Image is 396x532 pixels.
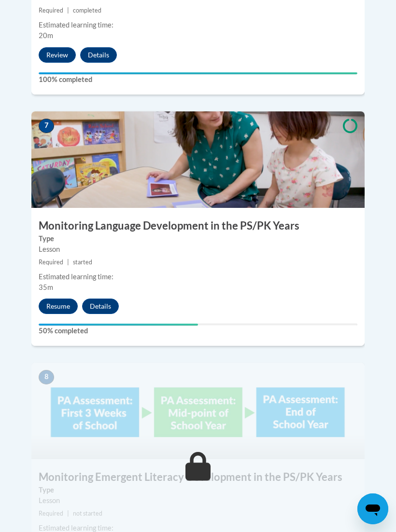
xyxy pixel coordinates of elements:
[39,299,78,314] button: Resume
[31,470,365,485] h3: Monitoring Emergent Literacy Development in the PS/PK Years
[73,7,101,14] span: completed
[31,111,365,208] img: Course Image
[39,326,357,336] label: 50% completed
[39,233,357,244] label: Type
[39,20,357,30] div: Estimated learning time:
[39,495,357,506] div: Lesson
[357,493,388,524] iframe: Button to launch messaging window, conversation in progress
[39,485,357,495] label: Type
[39,74,357,85] label: 100% completed
[39,244,357,255] div: Lesson
[39,370,54,384] span: 8
[67,259,69,266] span: |
[80,47,117,63] button: Details
[39,324,198,326] div: Your progress
[39,283,53,291] span: 35m
[31,218,365,233] h3: Monitoring Language Development in the PS/PK Years
[39,72,357,74] div: Your progress
[39,119,54,133] span: 7
[67,510,69,517] span: |
[39,272,357,282] div: Estimated learning time:
[31,363,365,459] img: Course Image
[67,7,69,14] span: |
[73,259,92,266] span: started
[39,47,76,63] button: Review
[39,510,63,517] span: Required
[73,510,102,517] span: not started
[39,7,63,14] span: Required
[39,259,63,266] span: Required
[82,299,119,314] button: Details
[39,31,53,40] span: 20m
